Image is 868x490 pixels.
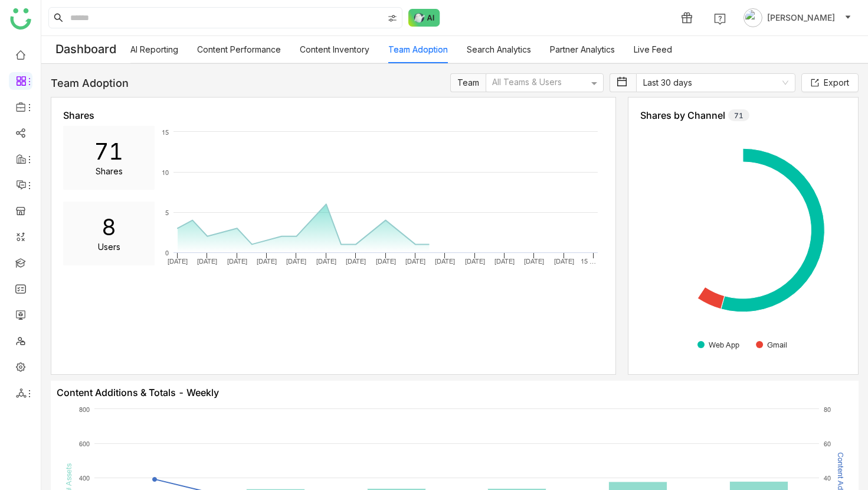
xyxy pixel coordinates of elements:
text: 5 [165,209,169,217]
span: [PERSON_NAME] [767,11,835,24]
a: Partner Analytics [550,44,615,54]
div: Dashboard [41,36,130,63]
text: [DATE] [227,257,247,265]
text: 600 [79,440,90,448]
text: 80 [824,405,831,414]
text: [DATE] [494,257,515,265]
div: Shares [63,109,604,121]
text: 400 [79,474,90,482]
img: search-type.svg [388,14,397,23]
button: Export [801,73,859,92]
text: 15 … [581,257,596,265]
text: Gmail [767,340,787,349]
div: Shares by Channel [640,109,846,121]
div: 71 [728,109,749,121]
text: [DATE] [435,257,455,265]
nz-select-item: Last 30 days [643,74,788,92]
span: Team [457,77,479,87]
img: logo [10,8,31,30]
a: Team Adoption [388,44,448,54]
text: [DATE] [197,257,217,265]
text: [DATE] [524,257,544,265]
div: Shares [94,165,123,178]
text: [DATE] [405,257,425,265]
text: 40 [824,474,831,482]
text: Web App [709,340,739,349]
a: Content Performance [197,44,281,54]
div: Users [94,241,123,254]
div: 8 [94,213,123,241]
div: Content Additions & Totals - Weekly [57,387,853,398]
text: [DATE] [376,257,396,265]
a: Content Inventory [300,44,369,54]
text: 0 [165,249,169,257]
img: help.svg [714,13,726,25]
button: [PERSON_NAME] [741,8,854,27]
text: [DATE] [465,257,485,265]
a: Live Feed [634,44,672,54]
span: Export [824,76,849,89]
text: [DATE] [257,257,277,265]
a: Search Analytics [467,44,531,54]
text: 10 [162,168,169,177]
text: [DATE] [168,257,188,265]
text: [DATE] [346,257,366,265]
img: ask-buddy-normal.svg [408,9,440,27]
text: 15 [162,128,169,137]
a: AI Reporting [130,44,178,54]
text: 60 [824,440,831,448]
div: 71 [94,138,123,165]
text: [DATE] [316,257,336,265]
text: [DATE] [554,257,574,265]
text: [DATE] [286,257,306,265]
img: avatar [743,8,762,27]
div: Team Adoption [51,77,129,89]
text: 800 [79,405,90,414]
